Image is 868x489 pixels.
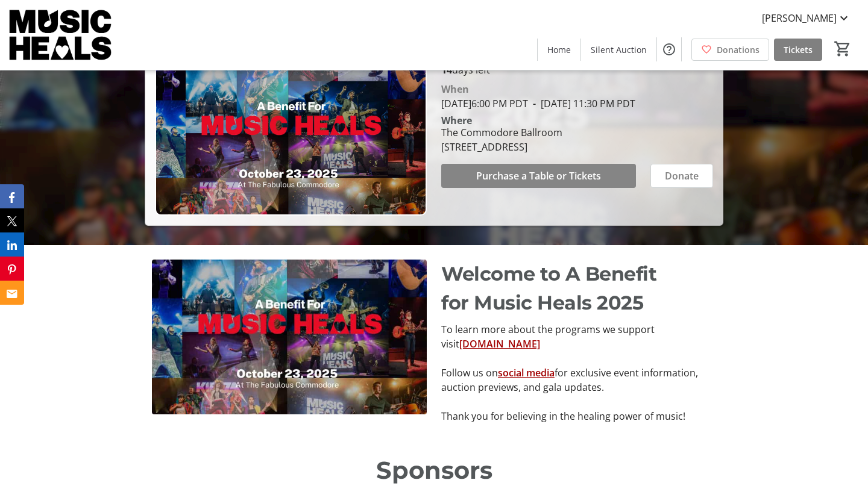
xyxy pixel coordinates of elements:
[441,164,636,188] button: Purchase a Table or Tickets
[152,452,716,488] div: Sponsors
[528,97,635,110] span: [DATE] 11:30 PM PDT
[459,337,540,350] a: [DOMAIN_NAME]
[441,322,716,351] p: To learn more about the programs we support visit
[441,260,716,288] p: Welcome to A Benefit
[7,5,115,65] img: Music Heals Charitable Foundation's Logo
[691,39,769,61] a: Donations
[752,8,861,28] button: [PERSON_NAME]
[762,11,837,25] span: [PERSON_NAME]
[591,43,647,56] span: Silent Auction
[774,39,822,61] a: Tickets
[528,97,541,110] span: -
[717,43,759,56] span: Donations
[832,38,854,60] button: Cart
[665,169,699,183] span: Donate
[581,39,656,61] a: Silent Auction
[650,164,713,188] button: Donate
[441,288,716,317] p: for Music Heals 2025
[657,37,681,61] button: Help
[784,43,813,56] span: Tickets
[441,140,562,154] div: [STREET_ADDRESS]
[441,116,472,125] div: Where
[441,97,528,110] span: [DATE] 6:00 PM PDT
[441,409,716,423] p: Thank you for believing in the healing power of music!
[538,39,580,61] a: Home
[441,366,716,394] p: Follow us on for exclusive event information, auction previews, and gala updates.
[441,82,469,96] div: When
[498,366,555,379] a: social media
[152,260,427,414] img: undefined
[476,169,601,183] span: Purchase a Table or Tickets
[547,43,571,56] span: Home
[441,125,562,140] div: The Commodore Ballroom
[155,63,427,216] img: Campaign CTA Media Photo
